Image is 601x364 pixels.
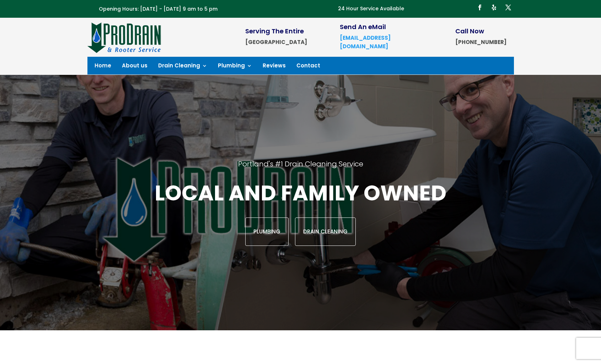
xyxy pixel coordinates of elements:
[295,217,356,246] a: Drain Cleaning
[218,63,252,71] a: Plumbing
[245,217,289,246] a: Plumbing
[503,2,514,13] a: Follow on X
[245,38,307,46] strong: [GEOGRAPHIC_DATA]
[245,27,304,35] span: Serving The Entire
[474,2,485,13] a: Follow on Facebook
[79,179,523,246] div: Local and family owned
[87,21,162,53] img: site-logo-100h
[99,5,218,12] span: Opening Hours: [DATE] - [DATE] 9 am to 5 pm
[338,5,404,13] p: 24 Hour Service Available
[296,63,320,71] a: Contact
[488,2,500,13] a: Follow on Yelp
[340,22,386,31] span: Send An eMail
[79,159,523,179] h2: Portland's #1 Drain Cleaning Service
[158,63,207,71] a: Drain Cleaning
[95,63,111,71] a: Home
[263,63,286,71] a: Reviews
[340,34,391,50] a: [EMAIL_ADDRESS][DOMAIN_NAME]
[455,27,484,35] span: Call Now
[455,38,506,46] strong: [PHONE_NUMBER]
[122,63,147,71] a: About us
